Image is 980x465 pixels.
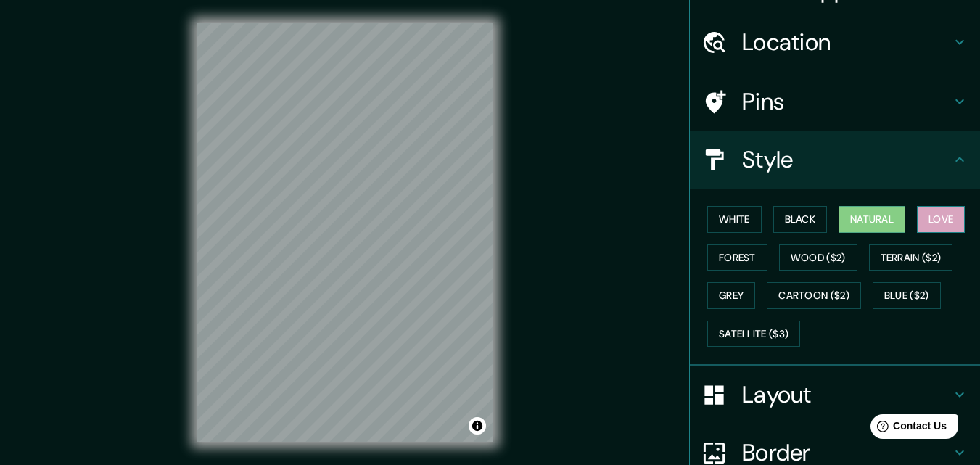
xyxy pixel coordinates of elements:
button: Grey [707,282,755,309]
button: Cartoon ($2) [767,282,861,309]
button: White [707,206,762,233]
h4: Pins [742,87,951,116]
button: Forest [707,244,767,271]
button: Love [917,206,965,233]
div: Style [690,131,980,189]
div: Pins [690,73,980,131]
h4: Style [742,145,951,174]
button: Black [773,206,828,233]
canvas: Map [197,23,493,442]
iframe: Help widget launcher [851,408,964,449]
h4: Layout [742,380,951,409]
button: Satellite ($3) [707,321,800,347]
button: Terrain ($2) [869,244,953,271]
button: Toggle attribution [469,417,486,435]
button: Wood ($2) [779,244,857,271]
div: Location [690,13,980,71]
button: Blue ($2) [873,282,941,309]
div: Layout [690,366,980,424]
h4: Location [742,28,951,57]
button: Natural [839,206,905,233]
